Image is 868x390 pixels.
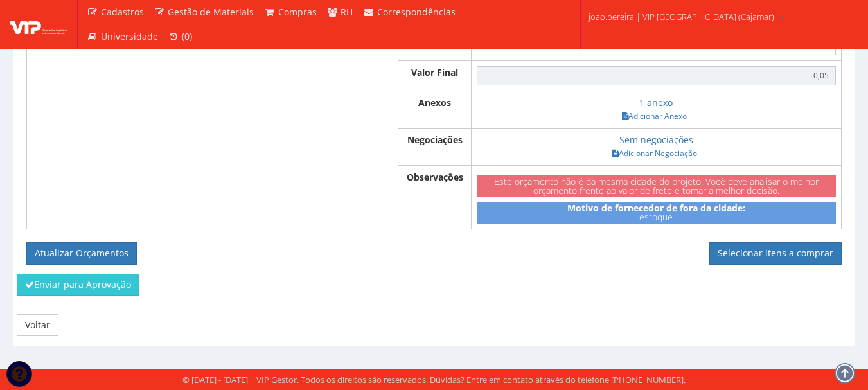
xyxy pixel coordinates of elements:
a: Adicionar Anexo [618,109,691,123]
span: joao.pereira | VIP [GEOGRAPHIC_DATA] (Cajamar) [589,10,774,23]
strong: Motivo de fornecedor de fora da cidade: [567,202,745,214]
a: Sem negociações [619,134,693,146]
span: Compras [278,6,317,18]
span: Cadastros [101,6,144,18]
span: (0) [182,30,192,42]
a: Universidade [82,24,163,49]
a: Adicionar Negociação [608,146,701,160]
div: estoque [477,202,836,224]
th: Negociações [398,129,472,166]
a: Voltar [17,314,58,336]
a: 1 anexo [639,96,673,109]
th: Valor Final [398,60,472,91]
button: Enviar para Aprovação [17,274,139,296]
img: logo [10,15,67,34]
span: Universidade [101,30,158,42]
a: (0) [163,24,198,49]
a: Selecionar itens a comprar [709,242,842,264]
div: © [DATE] - [DATE] | VIP Gestor. Todos os direitos são reservados. Dúvidas? Entre em contato atrav... [182,374,686,386]
th: Anexos [398,91,472,128]
div: Este orçamento não é da mesma cidade do projeto. Você deve analisar o melhor orçamento frente ao ... [477,175,836,197]
span: RH [341,6,353,18]
th: Observações [398,166,472,229]
span: Correspondências [377,6,456,18]
span: Gestão de Materiais [168,6,254,18]
button: Atualizar Orçamentos [26,242,137,264]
